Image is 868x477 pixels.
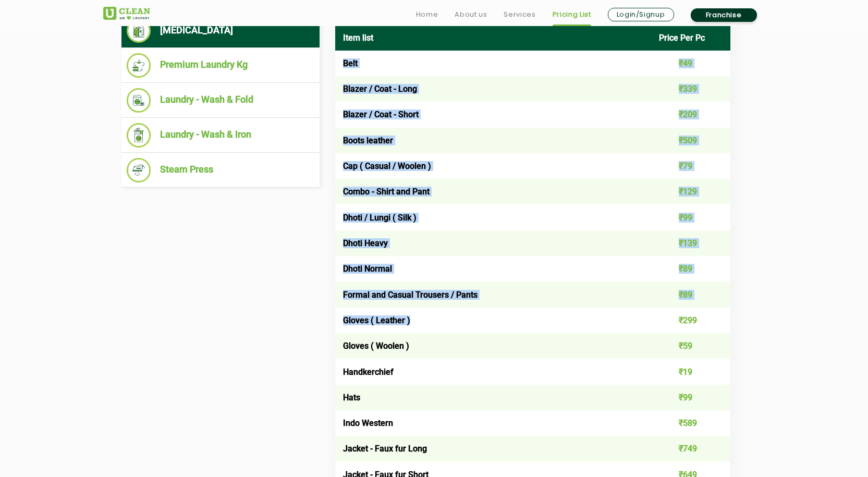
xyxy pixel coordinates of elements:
td: ₹59 [651,333,730,359]
th: Item list [335,25,652,51]
td: ₹19 [651,359,730,384]
li: [MEDICAL_DATA] [127,19,314,43]
a: Login/Signup [608,8,674,21]
td: Handkerchief [335,359,652,384]
td: ₹299 [651,308,730,333]
td: Blazer / Coat - Long [335,76,652,102]
img: Premium Laundry Kg [127,53,151,78]
td: Dhoti / Lungi ( Silk ) [335,204,652,230]
td: ₹509 [651,128,730,153]
td: ₹209 [651,102,730,127]
li: Laundry - Wash & Iron [127,123,314,148]
td: Gloves ( Woolen ) [335,333,652,359]
td: ₹139 [651,230,730,256]
td: ₹89 [651,256,730,282]
a: Services [504,8,535,21]
td: Hats [335,385,652,410]
td: Dhoti Heavy [335,230,652,256]
td: Belt [335,51,652,76]
td: Formal and Casual Trousers / Pants [335,282,652,307]
td: Gloves ( Leather ) [335,308,652,333]
td: Dhoti Normal [335,256,652,282]
td: ₹99 [651,204,730,230]
td: ₹99 [651,385,730,410]
li: Laundry - Wash & Fold [127,88,314,113]
td: Boots leather [335,128,652,153]
td: Blazer / Coat - Short [335,102,652,127]
td: Jacket - Faux fur Long [335,436,652,461]
a: Home [416,8,438,21]
img: Dry Cleaning [127,19,151,43]
img: Laundry - Wash & Fold [127,88,151,113]
a: Franchise [691,8,757,22]
td: ₹749 [651,436,730,461]
a: Pricing List [553,8,591,21]
th: Price Per Pc [651,25,730,51]
img: Laundry - Wash & Iron [127,123,151,148]
a: About us [455,8,487,21]
li: Premium Laundry Kg [127,53,314,78]
td: ₹589 [651,410,730,436]
td: ₹339 [651,76,730,102]
img: UClean Laundry and Dry Cleaning [103,7,150,20]
td: ₹79 [651,153,730,179]
td: ₹89 [651,282,730,307]
td: Cap ( Casual / Woolen ) [335,153,652,179]
td: Indo Western [335,410,652,436]
td: Combo - Shirt and Pant [335,179,652,204]
td: ₹129 [651,179,730,204]
img: Steam Press [127,158,151,182]
li: Steam Press [127,158,314,182]
td: ₹49 [651,51,730,76]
